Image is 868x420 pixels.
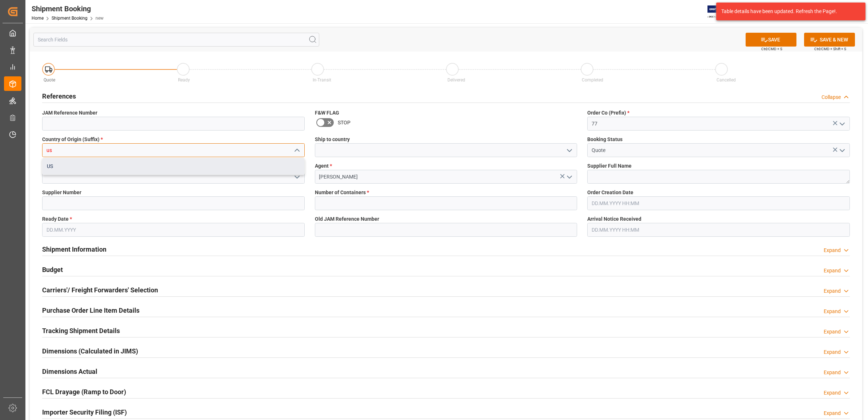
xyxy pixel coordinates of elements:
button: open menu [564,145,575,156]
span: Country of Origin (Suffix) [42,136,103,143]
a: Shipment Booking [52,16,88,21]
h2: Carriers'/ Freight Forwarders' Selection [42,285,158,295]
div: Collapse [822,93,841,101]
div: Expand [824,328,841,336]
span: Arrival Notice Received [587,215,641,223]
span: Ctrl/CMD + Shift + S [814,46,846,52]
div: Expand [824,369,841,376]
div: Expand [824,287,841,295]
h2: Shipment Information [42,244,106,254]
span: Delivered [447,77,465,83]
div: Expand [824,308,841,315]
div: Shipment Booking [32,3,104,14]
div: Expand [824,389,841,397]
h2: Dimensions (Calculated in JIMS) [42,346,138,356]
span: Ready Date [42,215,72,223]
div: US [42,158,304,175]
span: Booking Status [587,136,622,143]
input: DD.MM.YYYY HH:MM [587,223,850,237]
button: SAVE & NEW [804,33,855,47]
h2: Tracking Shipment Details [42,326,120,336]
button: open menu [836,145,847,156]
h2: FCL Drayage (Ramp to Door) [42,387,126,397]
span: Ready [178,77,190,83]
div: Table details have been updated. Refresh the Page!. [721,8,855,15]
span: Order Creation Date [587,189,633,196]
button: open menu [836,118,847,129]
div: Expand [824,409,841,417]
div: Expand [824,247,841,254]
div: Expand [824,348,841,356]
input: DD.MM.YYYY [42,223,305,237]
h2: Purchase Order Line Item Details [42,305,139,315]
span: Ship to country [315,136,350,143]
span: Quote [44,77,55,83]
span: F&W FLAG [315,109,339,117]
span: Supplier Full Name [587,162,632,170]
input: DD.MM.YYYY HH:MM [587,196,850,210]
span: STOP [338,119,350,127]
span: Completed [582,77,603,83]
span: Ctrl/CMD + S [761,46,782,52]
img: Exertis%20JAM%20-%20Email%20Logo.jpg_1722504956.jpg [707,5,733,18]
div: Expand [824,267,841,275]
span: Agent [315,162,332,170]
span: Supplier Number [42,189,81,196]
h2: Budget [42,265,63,275]
h2: References [42,91,76,101]
span: Cancelled [717,77,736,83]
span: Number of Containers [315,189,369,196]
button: open menu [564,171,575,183]
input: Type to search/select [42,143,305,157]
h2: Importer Security Filing (ISF) [42,407,127,417]
button: open menu [291,171,302,183]
a: Home [32,16,44,21]
span: Order Co (Prefix) [587,109,629,117]
button: close menu [291,145,302,156]
span: JAM Reference Number [42,109,97,117]
h2: Dimensions Actual [42,367,97,376]
span: In-Transit [313,77,331,83]
input: Search Fields [33,33,319,47]
button: SAVE [746,33,796,47]
span: Old JAM Reference Number [315,215,379,223]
